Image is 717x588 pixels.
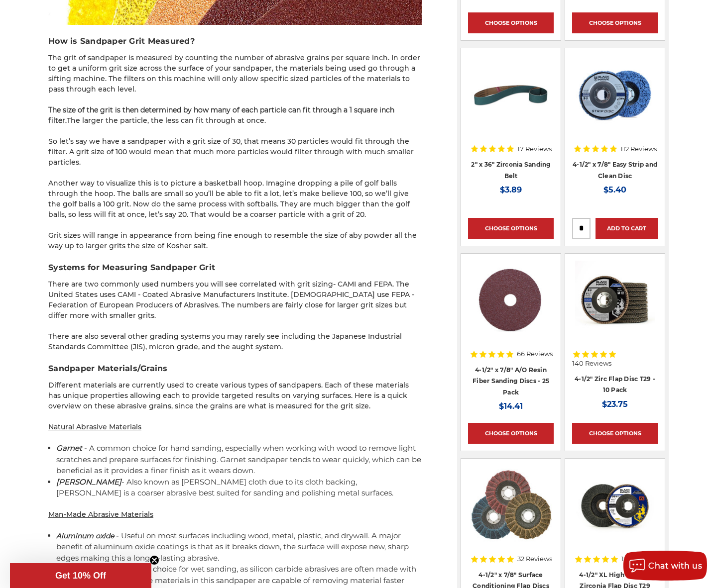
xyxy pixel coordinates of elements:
[575,375,655,394] a: 4-1/2" Zirc Flap Disc T29 - 10 Pack
[621,556,656,562] span: 14 Reviews
[572,423,658,444] a: Choose Options
[56,443,422,477] li: - A common choice for hand sanding, especially when working with wood to remove light scratches a...
[499,401,523,411] span: $14.41
[572,55,658,141] a: 4-1/2" x 7/8" Easy Strip and Clean Disc
[48,380,422,411] p: Different materials are currently used to create various types of sandpapers. Each of these mater...
[48,53,422,95] p: The grit of sandpaper is measured by counting the number of abrasive grains per square inch. In o...
[48,422,141,431] u: Natural Abrasive Materials
[48,178,422,220] p: Another way to visualize this is to picture a basketball hoop. Imagine dropping a pile of golf ba...
[517,556,552,562] span: 32 Reviews
[572,466,658,551] a: 4-1/2" XL High Density Zirconia Flap Disc T29
[603,185,626,195] span: $5.40
[596,218,658,239] a: Add to Cart
[48,279,422,321] p: There are two commonly used numbers you will see correlated with grit sizing- CAMI and FEPA. The ...
[575,466,655,545] img: 4-1/2" XL High Density Zirconia Flap Disc T29
[602,399,628,409] span: $23.75
[575,261,655,340] img: 4.5" Black Hawk Zirconia Flap Disc 10 Pack
[48,262,422,274] h3: Systems for Measuring Sandpaper Grit
[473,366,549,396] a: 4-1/2" x 7/8" A/O Resin Fiber Sanding Discs - 25 Pack
[471,261,552,340] img: 4.5 inch resin fiber disc
[56,531,114,540] a: Aluminum oxide
[56,443,82,453] em: Garnet
[572,360,611,367] span: 140 Reviews
[517,351,553,357] span: 66 Reviews
[48,105,394,125] strong: The size of the grit is then determined by how many of each particle can fit through a 1 square i...
[468,466,554,551] a: Scotch brite flap discs
[468,55,554,141] a: 2" x 36" Zirconia Pipe Sanding Belt
[471,55,551,135] img: 2" x 36" Zirconia Pipe Sanding Belt
[48,35,422,47] h3: How is Sandpaper Grit Measured?
[56,477,422,499] li: - Also known as [PERSON_NAME] cloth due to its cloth backing, [PERSON_NAME] is a coarser abrasive...
[56,477,121,487] strong: [PERSON_NAME]
[149,555,159,565] button: Close teaser
[56,530,422,564] li: - Useful on most surfaces including wood, metal, plastic, and drywall. A major benefit of aluminu...
[468,12,554,33] a: Choose Options
[10,563,151,588] div: Get 10% OffClose teaser
[470,466,552,545] img: Scotch brite flap discs
[48,363,422,375] h3: Sandpaper Materials/Grains
[648,561,702,571] span: Chat with us
[572,55,658,135] img: 4-1/2" x 7/8" Easy Strip and Clean Disc
[468,261,554,346] a: 4.5 inch resin fiber disc
[48,510,153,519] u: Man-Made Abrasive Materials
[471,161,550,180] a: 2" x 36" Zirconia Sanding Belt
[48,136,422,168] p: So let’s say we have a sandpaper with a grit size of 30, that means 30 particles would fit throug...
[623,551,707,581] button: Chat with us
[468,423,554,444] a: Choose Options
[572,12,658,33] a: Choose Options
[517,146,552,152] span: 17 Reviews
[48,105,422,126] p: The larger the particle, the less can fit through at once.
[48,331,422,352] p: There are also several other grading systems you may rarely see including the Japanese Industrial...
[55,571,106,581] span: Get 10% Off
[620,146,657,152] span: 112 Reviews
[573,161,657,180] a: 4-1/2" x 7/8" Easy Strip and Clean Disc
[48,230,422,251] p: Grit sizes will range in appearance from being fine enough to resemble the size of aby powder all...
[572,261,658,346] a: 4.5" Black Hawk Zirconia Flap Disc 10 Pack
[468,218,554,239] a: Choose Options
[500,185,522,195] span: $3.89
